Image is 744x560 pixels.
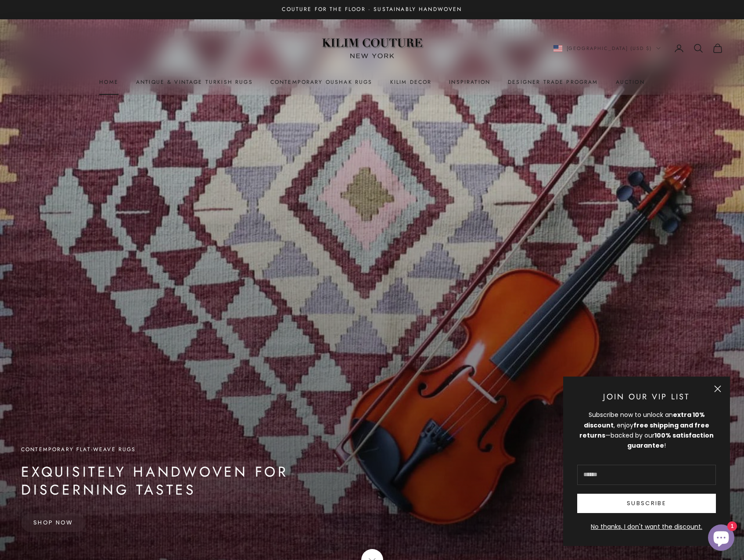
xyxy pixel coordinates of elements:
a: Inspiration [449,78,490,86]
img: Logo of Kilim Couture New York [317,28,427,69]
a: Contemporary Oushak Rugs [270,78,373,86]
a: Antique & Vintage Turkish Rugs [136,78,253,86]
button: Subscribe [577,494,716,513]
a: Designer Trade Program [508,78,598,86]
button: No thanks, I don't want the discount. [577,522,716,532]
newsletter-popup: Newsletter popup [563,377,730,546]
strong: free shipping and free returns [579,421,709,440]
strong: extra 10% discount [584,410,705,429]
a: Home [99,78,119,86]
a: Auction [616,78,645,86]
p: Exquisitely Handwoven for Discerning Tastes [21,463,363,499]
p: Couture for the Floor · Sustainably Handwoven [282,5,462,14]
img: United States [554,45,562,52]
strong: 100% satisfaction guarantee [627,431,714,450]
span: [GEOGRAPHIC_DATA] (USD $) [567,44,652,52]
div: Subscribe now to unlock an , enjoy —backed by our ! [577,410,716,450]
nav: Primary navigation [21,78,723,86]
p: Join Our VIP List [577,391,716,403]
a: Shop Now [21,513,86,532]
summary: Kilim Decor [390,78,432,86]
inbox-online-store-chat: Shopify online store chat [705,524,737,553]
p: Contemporary Flat-Weave Rugs [21,445,363,454]
button: Change country or currency [554,44,661,52]
nav: Secondary navigation [554,43,723,54]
